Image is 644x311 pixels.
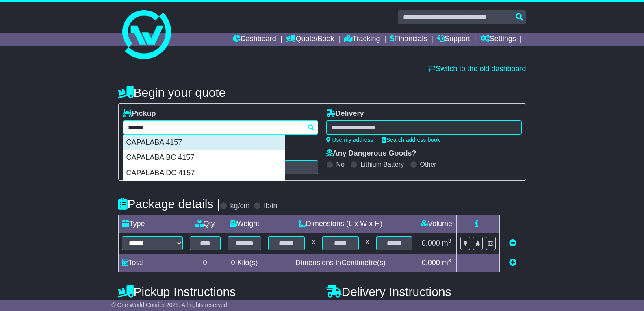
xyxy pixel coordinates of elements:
[416,215,457,233] td: Volume
[118,215,186,233] td: Type
[224,215,265,233] td: Weight
[326,149,416,158] label: Any Dangerous Goods?
[224,254,265,272] td: Kilo(s)
[428,65,526,73] a: Switch to the old dashboard
[326,285,526,298] h4: Delivery Instructions
[123,165,285,181] div: CAPALABA DC 4157
[186,254,224,272] td: 0
[442,259,451,267] span: m
[231,259,235,267] span: 0
[118,197,220,211] h4: Package details |
[264,202,277,211] label: lb/in
[509,239,516,247] a: Remove this item
[118,285,318,298] h4: Pickup Instructions
[118,254,186,272] td: Total
[422,259,440,267] span: 0.000
[230,202,249,211] label: kg/cm
[286,33,334,46] a: Quote/Book
[390,33,427,46] a: Financials
[382,137,440,143] a: Search address book
[265,254,416,272] td: Dimensions in Centimetre(s)
[118,86,526,99] h4: Begin your quote
[437,33,470,46] a: Support
[123,150,285,165] div: CAPALABA BC 4157
[448,257,451,263] sup: 3
[420,161,436,168] label: Other
[308,233,319,254] td: x
[480,33,516,46] a: Settings
[265,215,416,233] td: Dimensions (L x W x H)
[123,120,318,135] typeahead: Please provide city
[123,135,285,150] div: CAPALABA 4157
[326,137,373,143] a: Use my address
[326,109,364,118] label: Delivery
[123,109,156,118] label: Pickup
[360,161,404,168] label: Lithium Battery
[509,259,516,267] a: Add new item
[448,238,451,244] sup: 3
[442,239,451,247] span: m
[362,233,373,254] td: x
[233,33,276,46] a: Dashboard
[422,239,440,247] span: 0.000
[186,215,224,233] td: Qty
[111,302,229,308] span: © One World Courier 2025. All rights reserved.
[336,161,345,168] label: No
[344,33,380,46] a: Tracking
